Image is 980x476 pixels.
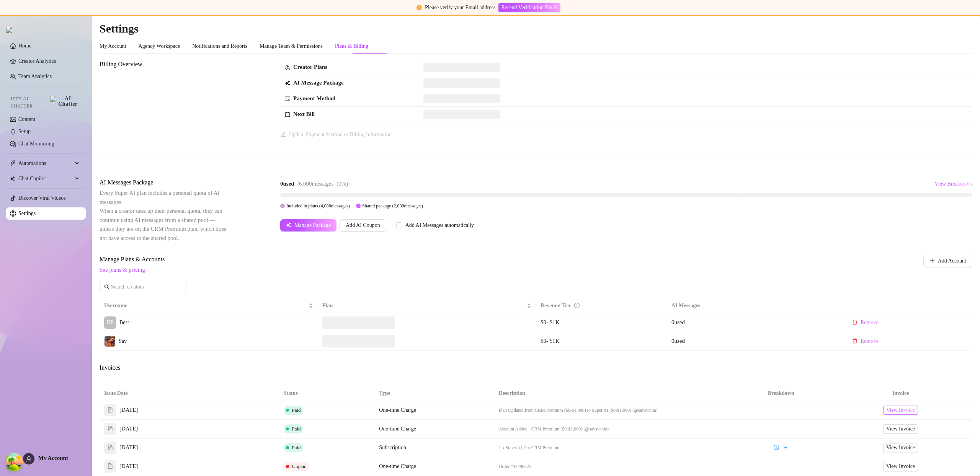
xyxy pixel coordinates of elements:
[104,302,307,310] span: Username
[883,424,918,434] a: View Invoice
[374,457,494,476] td: One-time Charge
[322,302,525,310] span: Plan
[105,336,115,347] img: Sav
[18,116,35,122] a: Content
[285,112,290,117] span: calendar
[108,426,113,431] span: file-text
[6,455,21,470] button: Open Tanstack query devtools
[119,424,138,434] span: [DATE]
[499,445,560,450] span: 1 x Super AI, 0 x CRM Premium
[18,210,36,216] a: Settings
[852,338,857,344] span: delete
[541,338,560,344] span: $ 0 - $ 1K
[292,463,307,469] span: Unpaid
[499,426,609,432] span: Account Added - CRM Premium ($0-$1,000) (@savsvania)
[774,445,779,450] span: info-circle
[100,386,279,401] th: Issue Date
[18,55,80,67] a: Creator Analytics
[829,386,972,401] th: Invoice
[119,320,129,325] span: Best
[100,60,228,69] span: Billing Overview
[285,65,290,70] span: team
[280,181,294,187] strong: 0 used
[846,316,885,329] button: Remove
[733,386,829,401] th: Breakdown
[923,255,972,267] button: Add Account
[280,219,336,231] button: Manage Package
[119,443,138,452] span: [DATE]
[119,406,138,415] span: [DATE]
[111,283,176,291] input: Search creators
[846,335,885,347] button: Remove
[293,111,315,117] strong: Next Bill
[374,420,494,439] td: One-time Charge
[374,401,494,420] td: One-time Charge
[541,303,571,308] span: Revenue Tier
[861,320,879,326] span: Remove
[541,319,560,325] span: $ 0 - $ 1K
[108,407,113,412] span: file-text
[279,386,375,401] th: Status
[100,190,226,241] span: Every Super AI plan includes a personal quota of AI messages. When a creator uses up their person...
[18,195,66,201] a: Discover Viral Videos
[425,3,495,12] div: Please verify your Email address
[498,3,560,12] button: Resend Verification Email
[499,408,658,413] span: Plan Updated from CRM Premium ($0-$1,000) to Super AI ($0-$1,000) (@savsvania)
[294,222,331,228] span: Manage Package
[883,406,918,415] a: View Invoice
[50,96,80,107] img: AI Chatter
[38,455,68,461] span: My Account
[671,338,685,344] span: 0 used
[100,21,972,36] h2: Settings
[10,176,15,181] img: Chat Copilot
[119,338,127,344] span: Sav
[416,5,422,10] span: exclamation-circle
[293,95,335,101] strong: Payment Method
[100,267,145,273] a: See plans & pricing
[886,462,915,471] span: View Invoice
[784,445,787,451] span: +
[886,406,915,414] span: View Invoice
[671,319,685,325] span: 0 used
[119,462,138,471] span: [DATE]
[107,318,114,327] span: BE
[574,303,580,308] span: info-circle
[934,181,972,187] span: View Breakdown
[501,5,557,11] span: Resend Verification Email
[292,407,301,413] span: Paid
[293,80,344,86] strong: AI Message Package
[100,255,871,264] span: Manage Plans & Accounts
[293,64,327,70] strong: Creator Plans
[781,443,790,452] button: +
[285,96,290,101] span: credit-card
[26,456,32,462] span: user
[139,42,180,51] div: Agency Workspace
[374,386,494,401] th: Type
[494,439,733,457] td: 1 x Super AI, 0 x CRM Premium
[100,42,126,51] div: My Account
[499,464,531,469] span: Order #37496825
[18,141,54,147] a: Chat Monitoring
[260,42,323,51] div: Manage Team & Permissions
[192,42,247,51] div: Notifications and Reports
[297,181,334,187] span: / 6,000 messages
[883,462,918,471] a: View Invoice
[11,95,47,110] span: Izzy AI Chatter
[6,27,12,33] img: logo.svg
[346,222,380,228] span: Add AI Coupon
[100,298,318,313] th: Username
[18,129,31,134] a: Setup
[280,129,392,141] button: Update Payment Method or Billing Information
[852,320,857,325] span: delete
[318,298,536,313] th: Plan
[335,42,368,51] div: Plans & Billing
[886,443,915,452] span: View Invoice
[929,258,935,263] span: plus
[18,157,73,170] span: Automations
[374,439,494,457] td: Subscription
[494,386,733,401] th: Description
[405,221,474,230] div: Add AI Messages automatically
[336,181,348,187] span: ( 0 %)
[292,426,301,432] span: Paid
[883,443,918,452] a: View Invoice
